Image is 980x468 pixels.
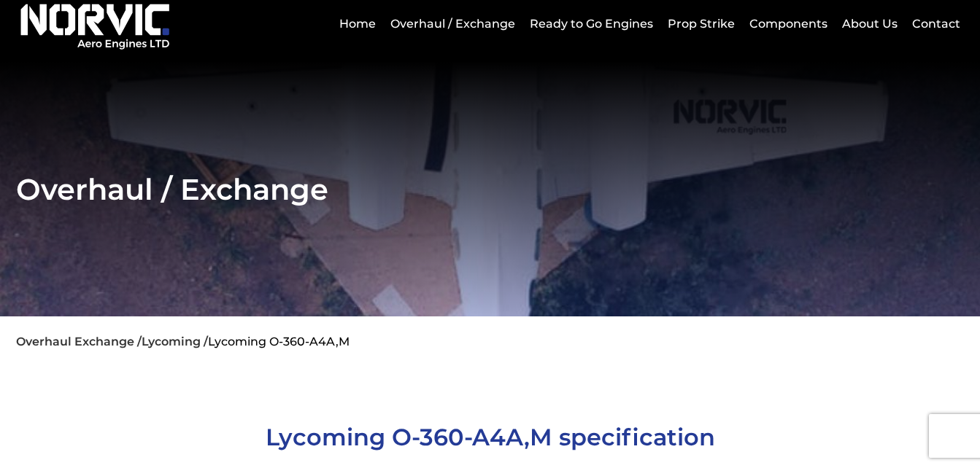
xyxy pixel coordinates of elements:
a: Overhaul Exchange / [16,335,142,348]
a: Lycoming / [142,335,208,348]
h1: Lycoming O-360-A4A,M specification [16,423,965,451]
a: Components [746,6,831,42]
a: Overhaul / Exchange [387,6,519,42]
h2: Overhaul / Exchange [16,171,965,207]
a: Ready to Go Engines [526,6,657,42]
a: Contact [908,6,960,42]
a: About Us [838,6,901,42]
li: Lycoming O-360-A4A,M [208,335,350,348]
a: Prop Strike [664,6,738,42]
a: Home [336,6,379,42]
